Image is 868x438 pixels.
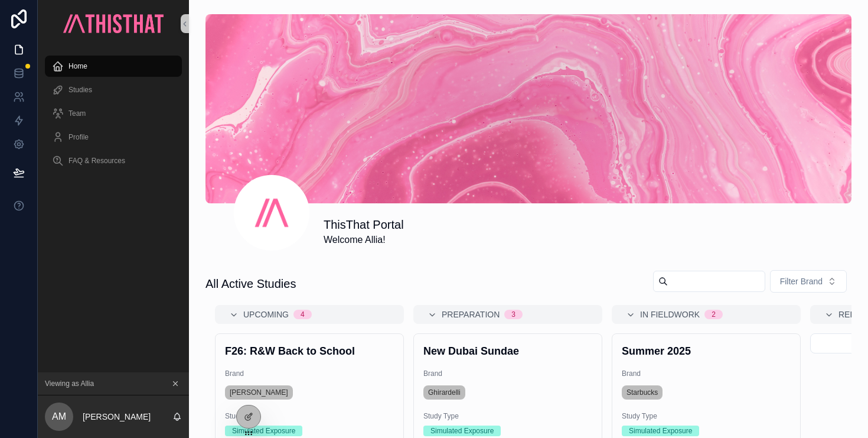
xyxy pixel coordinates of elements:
button: Select Button [770,270,847,293]
a: FAQ & Resources [45,150,182,171]
div: scrollable content [38,47,189,187]
span: Team [68,109,86,118]
span: Study Type [225,411,394,421]
h4: New Dubai Sundae [423,343,592,359]
span: AM [52,410,66,424]
span: Upcoming [243,309,289,320]
span: Home [68,61,87,71]
span: Ghirardelli [428,388,461,397]
div: 4 [301,310,305,319]
span: FAQ & Resources [68,156,125,166]
a: Home [45,56,182,77]
p: [PERSON_NAME] [83,411,151,423]
span: Brand [225,369,394,378]
span: Study Type [423,411,592,421]
h4: F26: R&W Back to School [225,343,394,359]
div: Simulated Exposure [430,426,494,436]
span: Preparation [442,309,500,320]
span: [PERSON_NAME] [230,388,288,397]
span: Filter Brand [780,275,823,287]
span: Brand [423,369,592,378]
span: Viewing as Allia [45,379,94,388]
div: Simulated Exposure [629,426,692,436]
span: In Fieldwork [640,309,700,320]
h1: ThisThat Portal [324,216,404,233]
a: Team [45,103,182,124]
span: Studies [68,85,92,95]
h1: All Active Studies [205,275,296,292]
a: Profile [45,126,182,148]
div: 2 [712,310,716,319]
span: Profile [68,132,89,142]
a: Ghirardelli [423,385,465,400]
div: Simulated Exposure [232,426,295,436]
a: Starbucks [622,385,663,400]
span: Welcome Allia! [324,233,404,247]
span: Starbucks [626,388,658,397]
a: [PERSON_NAME] [225,385,293,400]
a: Studies [45,79,182,100]
img: App logo [63,14,163,33]
span: Study Type [622,411,791,421]
span: Brand [622,369,791,378]
div: 3 [511,310,515,319]
h4: Summer 2025 [622,343,791,359]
